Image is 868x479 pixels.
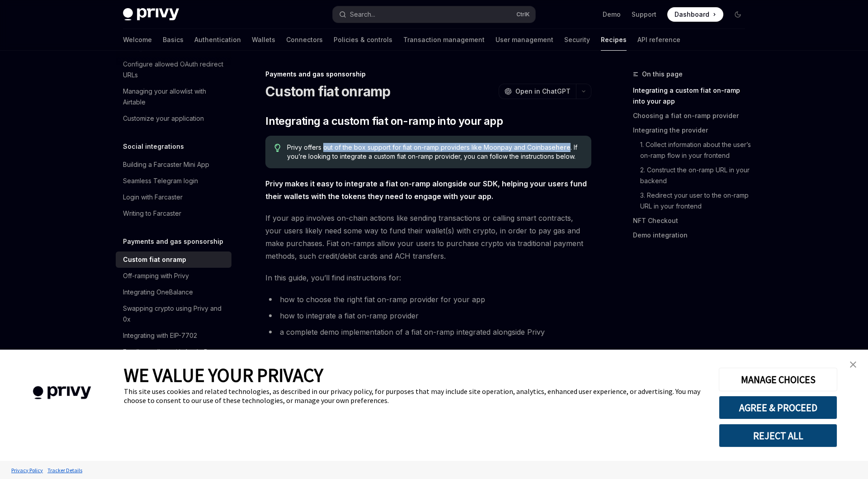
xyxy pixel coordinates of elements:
button: MANAGE CHOICES [719,368,837,391]
img: close banner [850,361,856,368]
a: here [556,143,571,152]
h1: Custom fiat onramp [265,83,391,100]
div: Search... [350,9,375,20]
span: Dashboard [675,10,709,19]
a: Authentication [194,29,241,51]
div: Seamless Telegram login [123,175,198,186]
h5: Payments and gas sponsorship [123,236,223,247]
img: dark logo [123,8,179,21]
a: NFT Checkout [633,213,752,228]
a: 3. Redirect your user to the on-ramp URL in your frontend [640,188,752,213]
li: how to choose the right fiat on-ramp provider for your app [265,293,591,306]
span: Ctrl K [516,11,530,18]
a: Integrating with EIP-7702 [116,327,231,344]
a: Basics [163,29,184,51]
span: If your app involves on-chain actions like sending transactions or calling smart contracts, your ... [265,212,591,262]
a: 1. Collect information about the user’s on-ramp flow in your frontend [640,138,752,163]
a: 2. Construct the on-ramp URL in your backend [640,163,752,188]
button: Search...CtrlK [333,6,535,23]
li: a complete demo implementation of a fiat on-ramp integrated alongside Privy [265,326,591,338]
a: Recipes [601,29,627,51]
a: Customize your application [116,110,231,127]
a: Swapping crypto using Privy and 0x [116,300,231,327]
span: WE VALUE YOUR PRIVACY [124,363,323,387]
button: Toggle dark mode [731,7,745,22]
div: Writing to Farcaster [123,208,181,219]
a: Privacy Policy [9,462,45,478]
div: Payments and gas sponsorship [265,70,591,79]
a: Configure allowed OAuth redirect URLs [116,56,231,83]
a: Building a Farcaster Mini App [116,157,231,173]
a: Transaction management [403,29,485,51]
a: Demo [603,10,621,19]
a: Connectors [286,29,323,51]
div: Custom fiat onramp [123,254,186,265]
a: Integrating the provider [633,123,752,138]
div: This site uses cookies and related technologies, as described in our privacy policy, for purposes... [124,387,705,405]
span: On this page [642,69,683,80]
a: Managing your allowlist with Airtable [116,83,231,110]
a: Tracker Details [45,462,85,478]
button: Open in ChatGPT [499,84,576,99]
a: Security [564,29,590,51]
a: Login with Farcaster [116,189,231,205]
a: API reference [637,29,680,51]
a: Custom fiat onramp [116,251,231,268]
div: Customize your application [123,113,204,124]
img: company logo [14,373,110,413]
a: Demo integration [633,228,752,242]
a: Welcome [123,29,152,51]
h5: Social integrations [123,141,184,152]
div: Off-ramping with Privy [123,270,189,281]
div: Building a Farcaster Mini App [123,159,209,170]
a: Support [632,10,656,19]
a: Writing to Farcaster [116,205,231,222]
a: Choosing a fiat on-ramp provider [633,109,752,123]
span: Open in ChatGPT [515,87,571,96]
a: Integrating OneBalance [116,284,231,300]
button: AGREE & PROCEED [719,396,837,419]
div: Integrating with EIP-7702 [123,330,197,341]
strong: Privy makes it easy to integrate a fiat on-ramp alongside our SDK, helping your users fund their ... [265,179,587,201]
div: Managing your allowlist with Airtable [123,86,226,108]
a: Wallets [252,29,275,51]
div: Configure allowed OAuth redirect URLs [123,59,226,81]
span: In this guide, you’ll find instructions for: [265,271,591,284]
a: close banner [844,356,862,374]
div: Swapping crypto using Privy and 0x [123,303,226,325]
a: Off-ramping with Privy [116,268,231,284]
a: Dashboard [667,7,723,22]
div: Funding wallets with Apple Pay and Google Pay [123,346,226,368]
a: User management [495,29,553,51]
div: Login with Farcaster [123,192,183,203]
li: how to integrate a fiat on-ramp provider [265,309,591,322]
span: Integrating a custom fiat on-ramp into your app [265,114,503,128]
a: Funding wallets with Apple Pay and Google Pay [116,344,231,371]
svg: Tip [274,144,281,152]
div: Integrating OneBalance [123,287,193,298]
a: Integrating a custom fiat on-ramp into your app [633,83,752,109]
a: Seamless Telegram login [116,173,231,189]
span: Privy offers out of the box support for fiat on-ramp providers like Moonpay and Coinbase . If you... [287,143,582,161]
button: REJECT ALL [719,424,837,447]
a: Policies & controls [334,29,392,51]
